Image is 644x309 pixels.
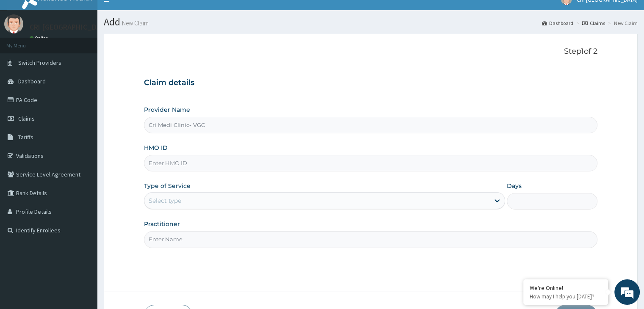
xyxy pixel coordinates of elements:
[530,293,602,300] p: How may I help you today?
[144,78,597,88] h3: Claim details
[149,196,181,205] div: Select type
[104,17,638,28] h1: Add
[144,220,180,228] label: Practitioner
[144,231,597,248] input: Enter Name
[606,19,638,27] li: New Claim
[144,155,597,171] input: Enter HMO ID
[144,105,190,114] label: Provider Name
[530,284,602,292] div: We're Online!
[144,47,597,56] p: Step 1 of 2
[30,35,50,41] a: Online
[507,182,522,190] label: Days
[18,59,61,66] span: Switch Providers
[18,77,46,85] span: Dashboard
[542,19,573,27] a: Dashboard
[120,20,149,26] small: New Claim
[18,133,33,141] span: Tariffs
[30,23,112,31] p: CRI [GEOGRAPHIC_DATA]
[582,19,605,27] a: Claims
[18,115,35,122] span: Claims
[4,14,23,33] img: User Image
[144,182,191,190] label: Type of Service
[144,143,168,152] label: HMO ID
